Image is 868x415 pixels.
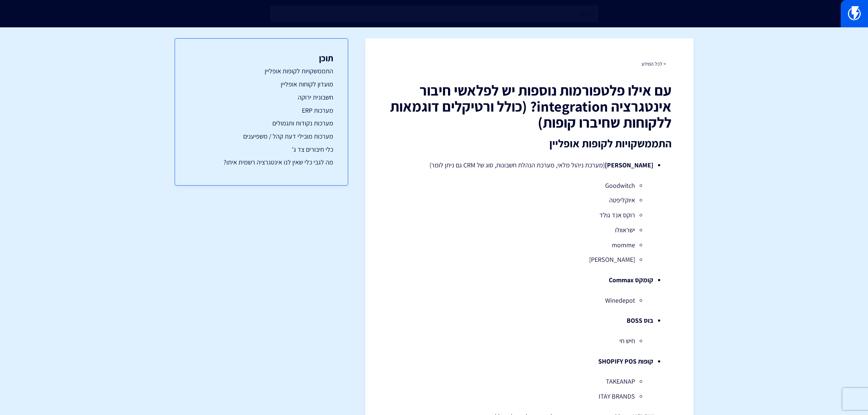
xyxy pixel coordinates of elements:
a: מערכות ERP [190,106,333,115]
li: חיש חי [424,336,635,346]
h3: תוכן [190,53,333,63]
li: ITAY BRANDS [424,392,635,401]
a: מה לגבי כלי שאין לנו אינטגרציה רשמית איתו? [190,158,333,167]
li: רוקס אנד גולד [424,210,635,220]
strong: קומקס Commax [609,276,653,284]
h1: עם אילו פלטפורמות נוספות יש לפלאשי חיבור אינטגרציה integration? (כולל ורטיקלים דוגמאות ללקוחות שח... [387,82,672,130]
a: התממשקויות לקופות אופליין [190,66,333,76]
a: מערכות מובילי דעת קהל / משפיענים [190,132,333,141]
strong: קופות SHOPIFY POS [598,357,653,365]
input: חיפוש מהיר... [270,5,598,22]
li: Goodwitch [424,181,635,190]
h2: התממשקויות לקופות אופליין [387,137,672,150]
li: momme [424,240,635,250]
li: TAKEANAP [424,377,635,386]
a: מועדון לקוחות אופליין [190,79,333,89]
a: חשבונית ירוקה [190,93,333,102]
li: איוקליפטה [424,195,635,205]
a: כלי חיבורים צד ג' [190,145,333,154]
a: מערכות נקודות ותגמולים [190,119,333,128]
strong: בוס BOSS [627,316,653,325]
a: < לכל המידע [642,61,666,67]
li: ישראוולו [424,225,635,235]
li: Winedepot [424,296,635,305]
li: (מערכת ניהול מלאי, מערכת הנהלת חשבונות, סוג של CRM גם ניתן לומר) [405,160,653,264]
li: [PERSON_NAME] [424,255,635,264]
strong: [PERSON_NAME] [605,161,653,169]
